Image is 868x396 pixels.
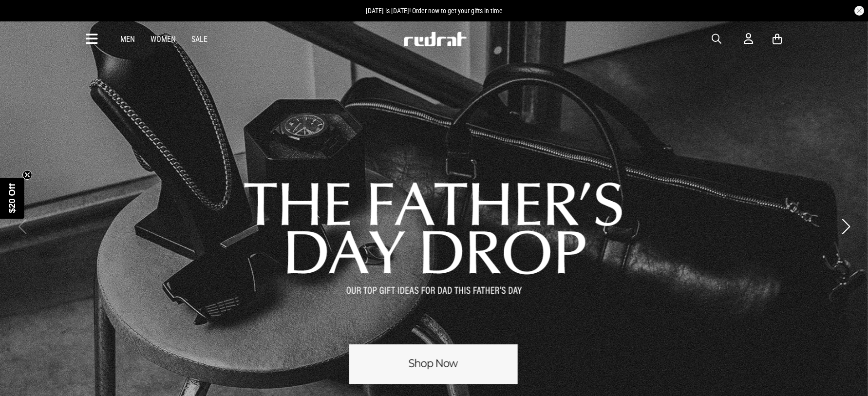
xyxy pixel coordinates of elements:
[22,170,32,180] button: Close teaser
[120,35,135,44] a: Men
[839,216,852,237] button: Next slide
[7,183,17,213] span: $20 Off
[151,35,176,44] a: Women
[366,7,503,15] span: [DATE] is [DATE]! Order now to get your gifts in time
[16,216,29,237] button: Previous slide
[191,35,208,44] a: Sale
[403,32,467,46] img: Redrat logo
